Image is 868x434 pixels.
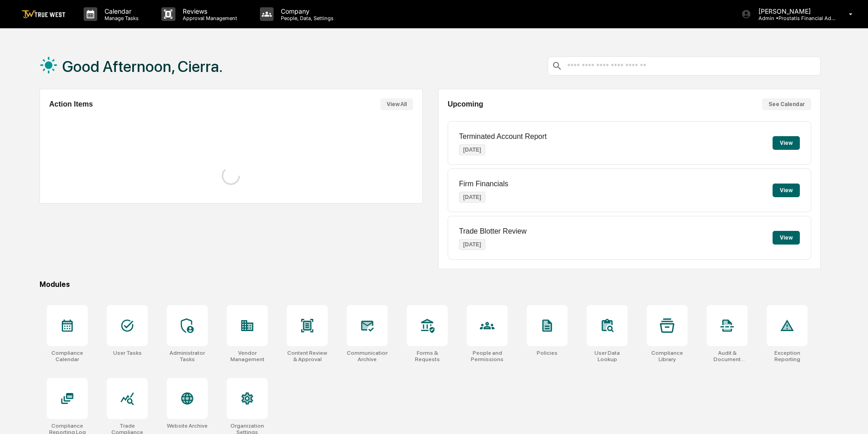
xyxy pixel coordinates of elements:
[380,98,413,110] button: View All
[274,15,338,21] p: People, Data, Settings
[47,350,88,363] div: Compliance Calendar
[459,192,485,203] p: [DATE]
[773,231,800,245] button: View
[175,15,242,21] p: Approval Management
[459,133,547,141] p: Terminated Account Report
[467,350,508,363] div: People and Permissions
[448,100,483,108] h2: Upcoming
[22,10,65,19] img: logo
[767,350,808,363] div: Exception Reporting
[587,350,628,363] div: User Data Lookup
[274,7,338,15] p: Company
[49,100,93,108] h2: Action Items
[287,350,328,363] div: Content Review & Approval
[40,280,821,289] div: Modules
[773,184,800,197] button: View
[407,350,448,363] div: Forms & Requests
[459,180,508,188] p: Firm Financials
[227,350,268,363] div: Vendor Management
[537,350,558,356] div: Policies
[647,350,688,363] div: Compliance Library
[113,350,142,356] div: User Tasks
[97,7,143,15] p: Calendar
[97,15,143,21] p: Manage Tasks
[459,144,485,155] p: [DATE]
[751,15,836,21] p: Admin • Prostatis Financial Advisors
[175,7,242,15] p: Reviews
[167,423,208,429] div: Website Archive
[167,350,208,363] div: Administrator Tasks
[773,136,800,150] button: View
[762,98,811,110] button: See Calendar
[62,57,223,76] h1: Good Afternoon, Cierra.
[751,7,836,15] p: [PERSON_NAME]
[347,350,388,363] div: Communications Archive
[707,350,748,363] div: Audit & Document Logs
[459,227,527,235] p: Trade Blotter Review
[459,239,485,250] p: [DATE]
